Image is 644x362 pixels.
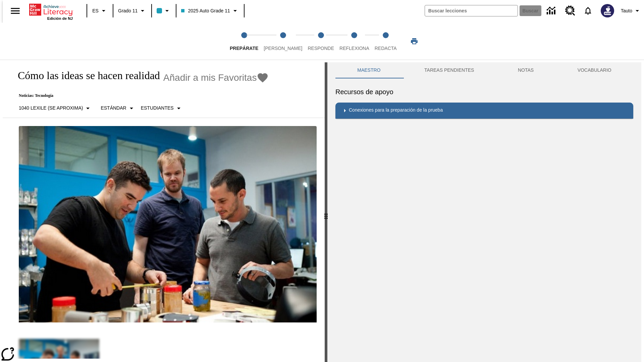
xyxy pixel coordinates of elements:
div: reading [3,62,325,359]
a: Centro de recursos, Se abrirá en una pestaña nueva. [561,2,579,20]
p: Estudiantes [141,105,174,112]
button: Lenguaje: ES, Selecciona un idioma [89,5,111,17]
button: Clase: 2025 Auto Grade 11, Selecciona una clase [178,5,241,17]
button: NOTAS [496,62,556,78]
span: Grado 11 [118,7,138,14]
button: El color de la clase es azul claro. Cambiar el color de la clase. [154,5,174,17]
a: Notificaciones [579,2,597,19]
button: Imprimir [404,35,425,47]
h1: Cómo las ideas se hacen realidad [11,69,160,82]
button: Maestro [335,62,402,78]
span: Prepárate [230,46,258,51]
button: Reflexiona step 4 of 5 [334,23,375,60]
button: Responde step 3 of 5 [302,23,339,60]
img: Avatar [601,4,614,17]
span: Responde [308,46,334,51]
button: Tipo de apoyo, Estándar [98,102,138,114]
img: El fundador de Quirky, Ben Kaufman prueba un nuevo producto con un compañero de trabajo, Gaz Brow... [19,126,317,322]
button: TAREAS PENDIENTES [402,62,496,78]
div: Conexiones para la preparación de la prueba [335,103,633,119]
button: Seleccionar estudiante [138,102,185,114]
button: Lee step 2 of 5 [258,23,308,60]
button: VOCABULARIO [555,62,633,78]
div: Pulsa la tecla de intro o la barra espaciadora y luego presiona las flechas de derecha e izquierd... [325,62,327,362]
span: [PERSON_NAME] [264,46,302,51]
span: Tauto [621,7,632,14]
div: Instructional Panel Tabs [335,62,633,78]
span: ES [92,7,99,14]
a: Centro de información [543,2,561,20]
span: Reflexiona [339,46,369,51]
button: Seleccione Lexile, 1040 Lexile (Se aproxima) [16,102,95,114]
button: Escoja un nuevo avatar [597,2,618,19]
button: Prepárate step 1 of 5 [224,23,264,60]
div: Portada [29,2,73,20]
span: Redacta [375,46,397,51]
p: Conexiones para la preparación de la prueba [349,107,443,115]
button: Redacta step 5 of 5 [369,23,402,60]
h6: Recursos de apoyo [335,86,633,97]
span: Añadir a mis Favoritas [163,72,257,83]
button: Perfil/Configuración [618,5,644,17]
span: Edición de NJ [47,16,73,20]
div: activity [327,62,641,362]
span: 2025 Auto Grade 11 [181,7,230,14]
button: Abrir el menú lateral [5,1,25,21]
button: Añadir a mis Favoritas - Cómo las ideas se hacen realidad [163,72,269,83]
p: Noticias: Tecnología [11,93,269,98]
button: Grado: Grado 11, Elige un grado [115,5,149,17]
p: 1040 Lexile (Se aproxima) [19,105,83,112]
p: Estándar [101,105,126,112]
input: Buscar campo [425,5,518,16]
